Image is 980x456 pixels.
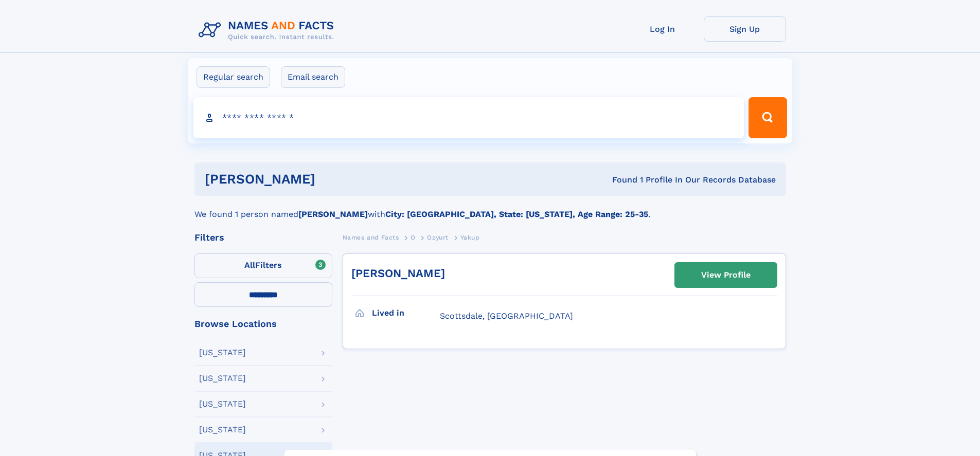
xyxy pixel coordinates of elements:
[298,209,368,219] b: [PERSON_NAME]
[244,260,255,270] span: All
[351,267,445,280] a: [PERSON_NAME]
[199,400,246,408] div: [US_STATE]
[440,311,573,321] span: Scottsdale, [GEOGRAPHIC_DATA]
[411,231,416,244] a: O
[372,304,440,322] h3: Lived in
[675,263,777,287] a: View Profile
[411,234,416,241] span: O
[194,319,332,329] div: Browse Locations
[343,231,399,244] a: Names and Facts
[460,234,480,241] span: Yakup
[464,174,776,186] div: Found 1 Profile In Our Records Database
[701,263,751,287] div: View Profile
[199,426,246,434] div: [US_STATE]
[194,233,332,242] div: Filters
[621,16,704,42] a: Log In
[193,97,744,138] input: search input
[385,209,648,219] b: City: [GEOGRAPHIC_DATA], State: [US_STATE], Age Range: 25-35
[427,231,449,244] a: Ozyurt
[704,16,786,42] a: Sign Up
[281,66,345,88] label: Email search
[194,16,343,44] img: Logo Names and Facts
[205,173,464,186] h1: [PERSON_NAME]
[199,349,246,357] div: [US_STATE]
[427,234,449,241] span: Ozyurt
[197,66,270,88] label: Regular search
[194,253,332,278] label: Filters
[194,196,786,221] div: We found 1 person named with .
[199,374,246,382] div: [US_STATE]
[749,97,787,138] button: Search Button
